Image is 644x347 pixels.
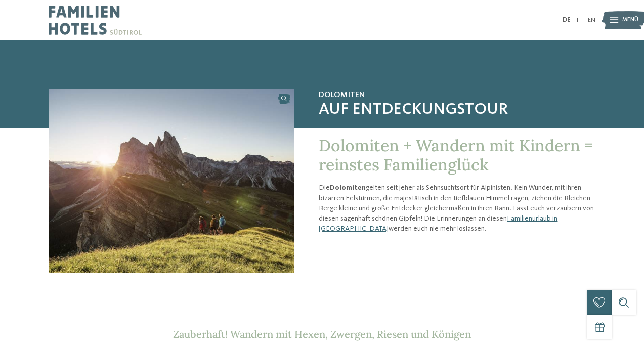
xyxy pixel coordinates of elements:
[588,17,595,23] a: EN
[577,17,582,23] a: IT
[622,16,638,24] span: Menü
[330,184,366,191] strong: Dolomiten
[319,91,595,100] span: Dolomiten
[173,328,471,340] span: Zauberhaft! Wandern mit Hexen, Zwergen, Riesen und Königen
[49,89,294,273] img: Dolomiten: Wandern mit Kindern leicht gemacht
[319,215,557,232] a: Familienurlaub in [GEOGRAPHIC_DATA]
[563,17,571,23] a: DE
[319,100,595,119] span: Auf Entdeckungstour
[319,183,595,234] p: Die gelten seit jeher als Sehnsuchtsort für Alpinisten. Kein Wunder, mit ihren bizarren Felstürme...
[319,135,593,175] span: Dolomiten + Wandern mit Kindern = reinstes Familienglück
